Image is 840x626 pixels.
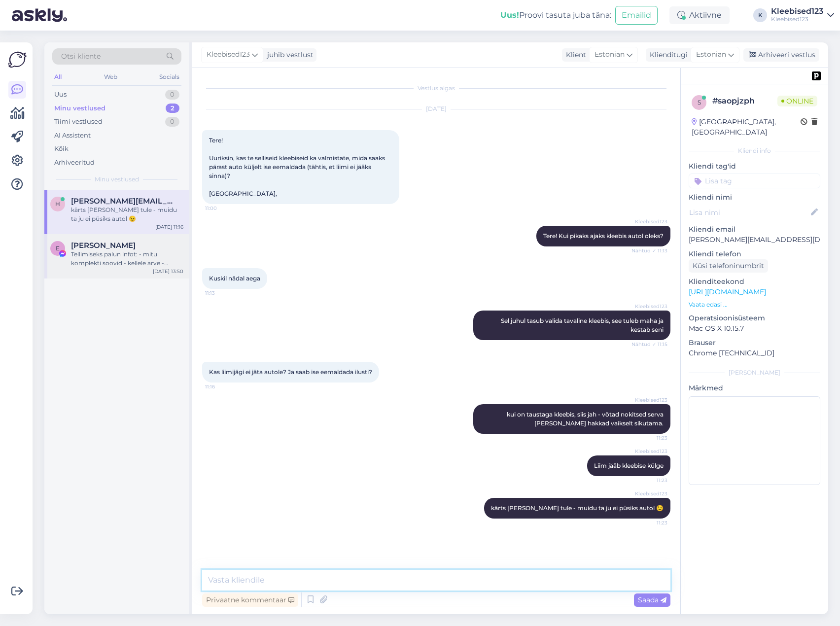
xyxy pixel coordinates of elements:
[689,224,820,235] p: Kliendi email
[630,477,667,484] span: 11:23
[630,448,667,455] span: Kleebised123
[61,51,101,62] span: Otsi kliente
[594,462,664,469] span: Liim jääb kleebise külge
[630,341,667,348] span: Nähtud ✓ 11:15
[501,317,665,333] span: Sel juhul tasub valida tavaline kleebis, see tuleb maha ja kestab seni
[689,323,820,334] p: Mac OS X 10.15.7
[689,174,820,188] input: Lisa tag
[689,259,768,273] div: Küsi telefoninumbrit
[696,49,726,60] span: Estonian
[562,50,586,60] div: Klient
[54,90,67,100] div: Uus
[56,244,60,252] span: E
[638,595,666,604] span: Saada
[491,504,664,512] span: kärts [PERSON_NAME] tule - muidu ta ju ei püsiks autol 😉
[595,49,625,60] span: Estonian
[689,249,820,259] p: Kliendi telefon
[71,197,174,206] span: hanna.tammsalu@gmail.com
[692,117,801,138] div: [GEOGRAPHIC_DATA], [GEOGRAPHIC_DATA]
[689,207,809,218] input: Lisa nimi
[52,70,64,83] div: All
[54,144,69,154] div: Kõik
[669,6,730,24] div: Aktiivne
[71,250,183,268] div: Tellimiseks palun infot: - mitu komplekti soovid - kellele arve - kuidas kättesaamine Kättesaamin...
[205,289,242,297] span: 11:13
[102,70,119,83] div: Web
[689,146,820,155] div: Kliendi info
[630,396,667,404] span: Kleebised123
[205,205,242,212] span: 11:00
[209,368,372,376] span: Kas liimijägi ei jäta autole? Ja saab ise eemaldada ilusti?
[689,383,820,393] p: Märkmed
[646,50,688,60] div: Klienditugi
[54,104,105,113] div: Minu vestlused
[615,6,658,25] button: Emailid
[689,338,820,348] p: Brauser
[153,268,183,275] div: [DATE] 13:50
[712,95,777,107] div: # saopjzph
[54,131,91,140] div: AI Assistent
[157,70,181,83] div: Socials
[630,490,667,497] span: Kleebised123
[630,218,667,225] span: Kleebised123
[165,90,179,100] div: 0
[689,313,820,323] p: Operatsioonisüsteem
[630,519,667,526] span: 11:23
[698,99,701,106] span: s
[689,368,820,377] div: [PERSON_NAME]
[202,84,670,93] div: Vestlus algas
[689,287,766,296] a: [URL][DOMAIN_NAME]
[202,593,298,607] div: Privaatne kommentaar
[689,277,820,287] p: Klienditeekond
[689,235,820,245] p: [PERSON_NAME][EMAIL_ADDRESS][DOMAIN_NAME]
[753,8,767,22] div: K
[209,275,260,282] span: Kuskil nädal aega
[95,175,139,184] span: Minu vestlused
[54,158,95,168] div: Arhiveeritud
[205,383,242,390] span: 11:16
[54,117,103,127] div: Tiimi vestlused
[689,161,820,172] p: Kliendi tag'id
[689,192,820,203] p: Kliendi nimi
[630,434,667,442] span: 11:23
[771,7,834,23] a: Kleebised123Kleebised123
[55,200,60,208] span: h
[209,137,386,197] span: Tere! Uuriksin, kas te selliseid kleebiseid ka valmistate, mida saaks pärast auto küljelt ise eem...
[500,9,611,21] div: Proovi tasuta juba täna:
[165,117,179,127] div: 0
[207,49,250,60] span: Kleebised123
[155,223,183,231] div: [DATE] 11:16
[166,104,179,113] div: 2
[689,348,820,358] p: Chrome [TECHNICAL_ID]
[71,241,136,250] span: Eleryn Rämmeld
[263,50,314,60] div: juhib vestlust
[771,7,823,15] div: Kleebised123
[812,71,821,80] img: pd
[8,50,27,69] img: Askly Logo
[202,104,670,113] div: [DATE]
[689,300,820,309] p: Vaata edasi ...
[507,411,665,427] span: kui on taustaga kleebis, siis jah - võtad nokitsed serva [PERSON_NAME] hakkad vaikselt sikutama.
[777,96,817,106] span: Online
[771,15,823,23] div: Kleebised123
[630,303,667,310] span: Kleebised123
[500,10,519,20] b: Uus!
[543,232,664,240] span: Tere! Kui pikaks ajaks kleebis autol oleks?
[630,247,667,254] span: Nähtud ✓ 11:13
[71,206,183,223] div: kärts [PERSON_NAME] tule - muidu ta ju ei püsiks autol 😉
[743,48,819,62] div: Arhiveeri vestlus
